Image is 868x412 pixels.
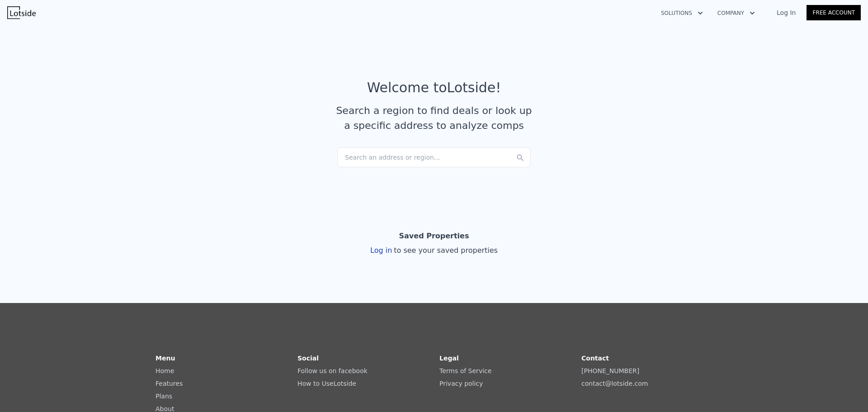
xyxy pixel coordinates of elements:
a: Privacy policy [439,380,483,387]
a: Plans [156,393,172,400]
button: Company [710,5,762,21]
a: contact@lotside.com [581,380,648,387]
div: Welcome to Lotside ! [367,80,501,96]
div: Saved Properties [399,227,469,245]
strong: Social [297,355,319,362]
div: Search a region to find deals or look up a specific address to analyze comps [333,103,535,133]
strong: Contact [581,355,609,362]
div: Search an address or region... [337,147,531,167]
a: [PHONE_NUMBER] [581,367,639,374]
a: Log In [766,8,807,17]
a: Terms of Service [439,367,491,374]
a: Features [156,380,183,387]
a: Home [156,367,174,374]
a: Free Account [807,5,861,20]
strong: Menu [156,355,175,362]
img: Lotside [7,6,36,19]
strong: Legal [439,355,459,362]
a: How to UseLotside [297,380,356,387]
button: Solutions [654,5,710,21]
span: to see your saved properties [392,246,498,255]
div: Log in [370,245,498,256]
a: Follow us on facebook [297,367,368,374]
